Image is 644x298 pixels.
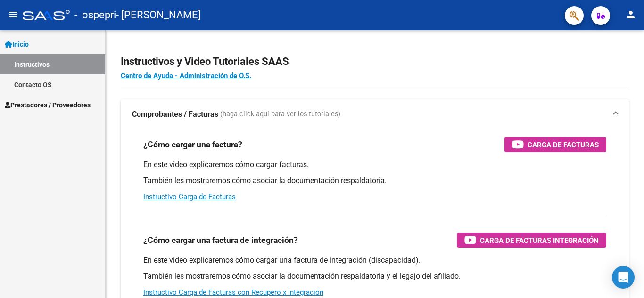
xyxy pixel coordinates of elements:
strong: Comprobantes / Facturas [132,109,218,120]
p: En este video explicaremos cómo cargar facturas. [143,160,606,170]
button: Carga de Facturas [504,137,606,152]
mat-expansion-panel-header: Comprobantes / Facturas (haga click aquí para ver los tutoriales) [121,99,629,129]
h2: Instructivos y Video Tutoriales SAAS [121,53,629,71]
h3: ¿Cómo cargar una factura de integración? [143,234,298,247]
span: Carga de Facturas [528,139,599,151]
p: También les mostraremos cómo asociar la documentación respaldatoria y el legajo del afiliado. [143,271,606,282]
p: En este video explicaremos cómo cargar una factura de integración (discapacidad). [143,255,606,266]
span: - [PERSON_NAME] [116,5,201,25]
a: Instructivo Carga de Facturas con Recupero x Integración [143,288,323,297]
mat-icon: person [625,9,636,20]
button: Carga de Facturas Integración [457,233,606,248]
a: Instructivo Carga de Facturas [143,193,236,201]
div: Open Intercom Messenger [612,266,635,289]
p: También les mostraremos cómo asociar la documentación respaldatoria. [143,176,606,186]
h3: ¿Cómo cargar una factura? [143,138,242,151]
span: Prestadores / Proveedores [5,100,91,110]
span: - ospepri [74,5,116,25]
span: Carga de Facturas Integración [480,234,599,246]
a: Centro de Ayuda - Administración de O.S. [121,72,251,80]
span: (haga click aquí para ver los tutoriales) [220,109,340,120]
mat-icon: menu [8,9,19,20]
span: Inicio [5,39,29,49]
